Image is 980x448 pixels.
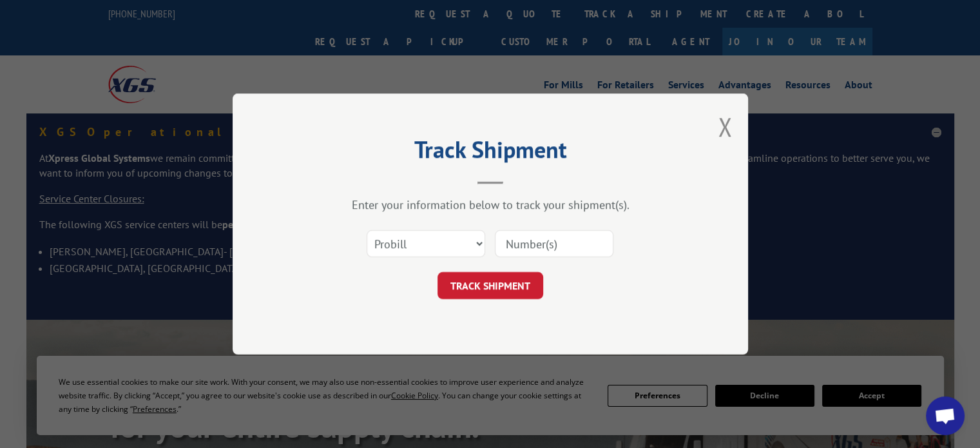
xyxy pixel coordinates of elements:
button: Close modal [718,110,732,144]
a: Open chat [926,396,965,435]
button: TRACK SHIPMENT [437,272,543,299]
div: Enter your information below to track your shipment(s). [297,197,684,212]
input: Number(s) [495,230,613,257]
h2: Track Shipment [297,141,684,165]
